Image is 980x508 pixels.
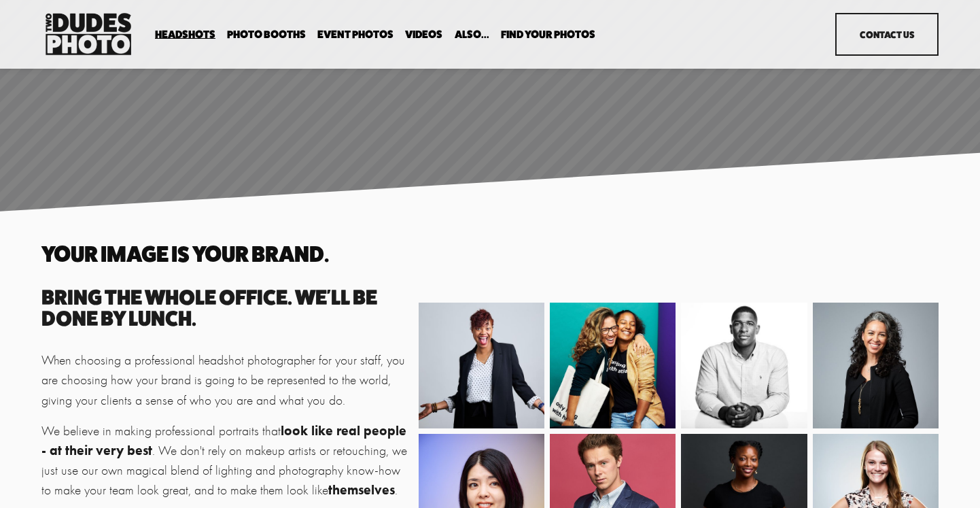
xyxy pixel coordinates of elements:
[511,303,700,428] img: 08-24_SherinDawud_19-09-13_0179.jpg
[41,10,135,58] img: Two Dudes Photo | Headshots, Portraits &amp; Photo Booths
[41,287,411,328] h3: Bring the whole office. We'll be done by lunch.
[328,481,395,498] strong: themselves
[405,29,442,41] a: Videos
[317,29,393,41] a: Event Photos
[227,29,306,40] span: Photo Booths
[410,303,555,428] img: BernadetteBoudreaux_22-06-22_2940.jpg
[41,350,411,410] p: When choosing a professional headshot photographer for your staff, you are choosing how your bran...
[455,29,489,41] a: folder dropdown
[455,29,489,40] span: Also...
[227,29,306,41] a: folder dropdown
[501,29,595,41] a: folder dropdown
[155,29,215,40] span: Headshots
[835,13,939,56] a: Contact Us
[501,29,595,40] span: Find Your Photos
[813,303,939,469] img: JenniferButler_22-03-22_1386.jpg
[41,243,411,265] h2: Your image is your brand.
[667,303,821,428] img: 210804_FrederickEberhardtc_1547[BW].jpg
[155,29,215,41] a: folder dropdown
[41,421,411,501] p: We believe in making professional portraits that . We don't rely on makeup artists or retouching,...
